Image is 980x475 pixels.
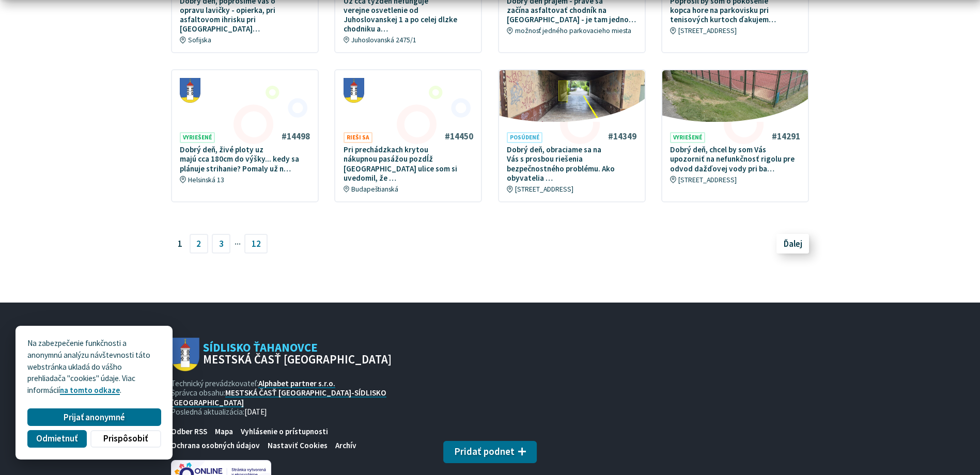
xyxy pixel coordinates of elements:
h4: #14291 [772,131,800,142]
span: [STREET_ADDRESS] [678,176,737,184]
span: Budapeštianská [351,185,398,194]
p: Technický prevádzkovateľ: Správca obsahu: Posledná aktualizácia: [171,379,392,417]
span: Prispôsobiť [103,433,148,444]
span: 1 [171,234,190,254]
p: Pri prechádzkach krytou nákupnou pasážou pozdĺž [GEOGRAPHIC_DATA] ulice som si uvedomil, že … [344,145,474,183]
a: #14498 Vyriešené Dobrý deň, živé ploty uz majú cca 180cm do výšky... kedy sa plánuje strihanie? P... [172,70,318,192]
a: Logo Sídlisko Ťahanovce, prejsť na domovskú stránku. [171,338,392,371]
span: [STREET_ADDRESS] [678,26,737,35]
p: Dobrý deň, živé ploty uz majú cca 180cm do výšky... kedy sa plánuje strihanie? Pomaly už n… [180,145,310,173]
a: MESTSKÁ ČASŤ [GEOGRAPHIC_DATA]-SÍDLISKO [GEOGRAPHIC_DATA] [171,388,386,407]
span: Sídlisko Ťahanovce [199,342,392,366]
span: Pridať podnet [454,446,515,457]
button: Prispôsobiť [90,430,161,448]
a: Mapa [211,424,237,438]
span: Vyriešené [180,132,215,143]
a: Archív [332,438,361,452]
a: 12 [244,234,268,254]
a: 2 [190,234,208,254]
span: Helsinská 13 [188,176,224,184]
a: Odber RSS [167,424,211,438]
a: #14291 Vyriešené Dobrý deň, chcel by som Vás upozorniť na nefunkčnosť rigolu pre odvod dažďovej v... [662,70,808,192]
span: Prijať anonymné [64,412,125,423]
button: Pridať podnet [443,441,537,464]
a: Vyhlásenie o prístupnosti [237,424,332,438]
button: Prijať anonymné [27,408,161,426]
a: na tomto odkaze [60,385,120,395]
span: Mestská časť [GEOGRAPHIC_DATA] [203,354,392,366]
p: Na zabezpečenie funkčnosti a anonymnú analýzu návštevnosti táto webstránka ukladá do vášho prehli... [27,338,161,397]
span: možnosť jedného parkovacieho miesta [515,26,631,35]
span: Odmietnuť [36,433,77,444]
p: Dobrý deň, obraciame sa na Vás s prosbou riešenia bezpečnostného problému. Ako obyvatelia … [507,145,637,183]
span: Ďalej [784,238,802,249]
a: Ochrana osobných údajov [167,438,263,452]
span: Posúdené [507,132,542,143]
h4: #14450 [445,131,473,142]
span: [DATE] [244,407,267,417]
button: Odmietnuť [27,430,86,448]
h4: #14498 [282,131,310,142]
span: Sofijska [188,36,211,44]
a: Ďalej [776,234,809,254]
img: Prejsť na domovskú stránku [171,338,199,371]
a: Nastaviť Cookies [264,438,332,452]
a: Alphabet partner s.r.o. [258,378,335,388]
span: Vyriešené [670,132,705,143]
h4: #14349 [608,131,636,142]
a: #14450 Rieši sa Pri prechádzkach krytou nákupnou pasážou pozdĺž [GEOGRAPHIC_DATA] ulice som si uv... [335,70,481,201]
p: Dobrý deň, chcel by som Vás upozorniť na nefunkčnosť rigolu pre odvod dažďovej vody pri ba… [670,145,800,173]
a: 3 [212,234,230,254]
a: #14349 Posúdené Dobrý deň, obraciame sa na Vás s prosbou riešenia bezpečnostného problému. Ako ob... [499,70,645,201]
span: [STREET_ADDRESS] [515,185,573,194]
span: Juhoslovanská 2475/1 [351,36,416,44]
span: ··· [235,235,241,252]
span: Rieši sa [344,132,372,143]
